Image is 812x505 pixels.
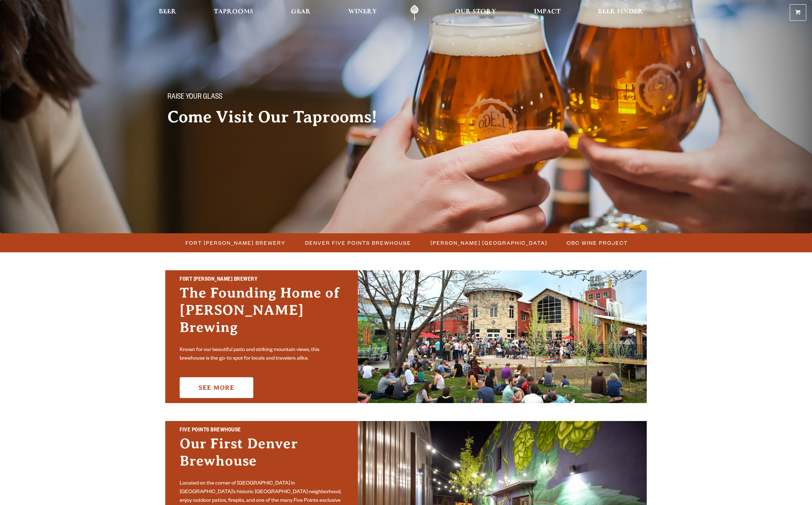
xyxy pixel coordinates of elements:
a: Impact [529,5,565,21]
a: [PERSON_NAME] [GEOGRAPHIC_DATA] [426,238,551,248]
span: Beer Finder [598,9,643,15]
span: Our Story [455,9,496,15]
h2: Fort [PERSON_NAME] Brewery [180,275,343,285]
span: Winery [348,9,377,15]
span: Impact [534,9,560,15]
h2: Come Visit Our Taprooms! [167,108,392,126]
a: Odell Home [401,5,428,21]
a: Beer [154,5,181,21]
a: Denver Five Points Brewhouse [301,238,415,248]
a: See More [180,377,253,398]
a: Taprooms [209,5,258,21]
span: Denver Five Points Brewhouse [305,238,411,248]
span: [PERSON_NAME] [GEOGRAPHIC_DATA] [430,238,547,248]
h3: The Founding Home of [PERSON_NAME] Brewing [180,284,343,343]
p: Known for our beautiful patio and striking mountain views, this brewhouse is the go-to spot for l... [180,346,343,363]
span: Beer [159,9,176,15]
a: Gear [286,5,315,21]
span: Gear [291,9,311,15]
a: Fort [PERSON_NAME] Brewery [181,238,289,248]
span: OBC Wine Project [567,238,628,248]
h3: Our First Denver Brewhouse [180,435,343,477]
img: Fort Collins Brewery & Taproom' [358,270,647,403]
h2: Five Points Brewhouse [180,426,343,435]
a: Beer Finder [593,5,648,21]
a: OBC Wine Project [562,238,631,248]
span: Taprooms [214,9,253,15]
span: Raise your glass [167,93,222,102]
a: Our Story [450,5,501,21]
span: Fort [PERSON_NAME] Brewery [185,238,286,248]
a: Winery [343,5,382,21]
